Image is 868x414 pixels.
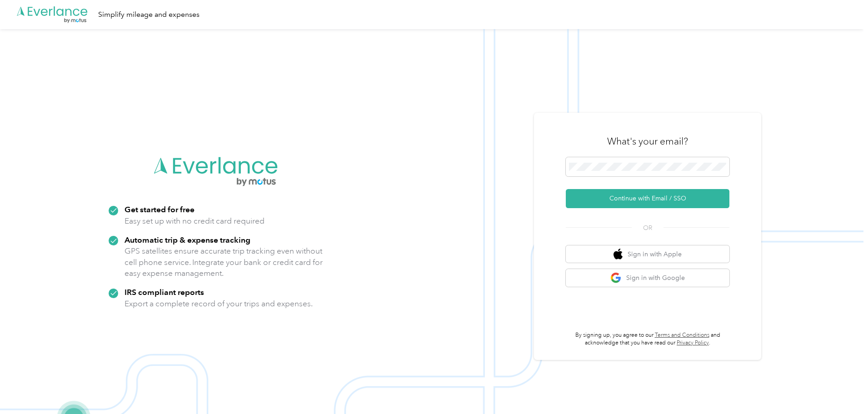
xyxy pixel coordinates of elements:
[566,245,729,263] button: apple logoSign in with Apple
[677,339,709,346] a: Privacy Policy
[125,235,250,244] strong: Automatic trip & expense tracking
[610,272,622,284] img: google logo
[125,245,323,279] p: GPS satellites ensure accurate trip tracking even without cell phone service. Integrate your bank...
[566,331,729,347] p: By signing up, you agree to our and acknowledge that you have read our .
[98,9,200,20] div: Simplify mileage and expenses
[125,287,204,297] strong: IRS compliant reports
[632,223,663,233] span: OR
[607,135,688,148] h3: What's your email?
[566,189,729,208] button: Continue with Email / SSO
[655,332,709,339] a: Terms and Conditions
[125,205,195,214] strong: Get started for free
[566,269,729,287] button: google logoSign in with Google
[125,298,313,309] p: Export a complete record of your trips and expenses.
[125,215,264,227] p: Easy set up with no credit card required
[614,249,623,260] img: apple logo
